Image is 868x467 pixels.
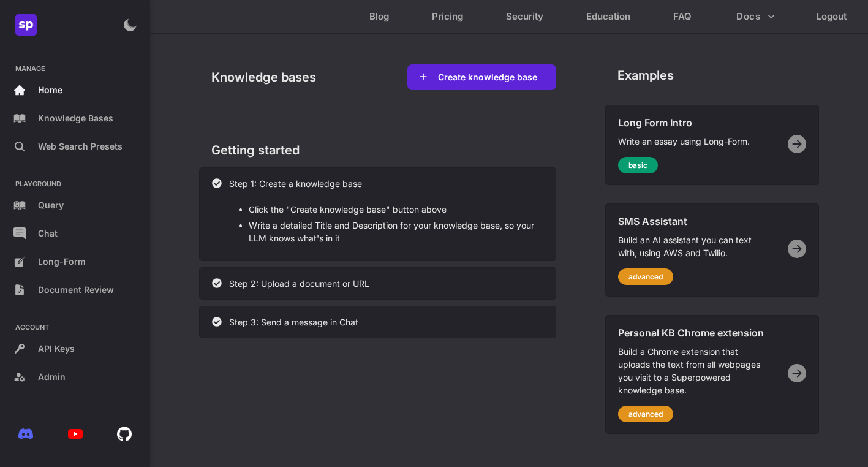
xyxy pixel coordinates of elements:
[38,228,58,238] p: Chat
[817,10,847,28] p: Logout
[38,343,75,354] p: API Keys
[432,10,463,28] p: Pricing
[38,256,86,267] span: Long-Form
[249,219,543,245] li: Write a detailed Title and Description for your knowledge base, so your LLM knows what's in it
[618,233,764,259] p: Build an AI assistant you can text with, using AWS and Twilio.
[586,10,630,28] p: Education
[18,428,33,439] img: bnu8aOQAAAABJRU5ErkJggg==
[731,5,780,28] button: more
[434,71,541,83] button: Create knowledge base
[618,135,764,148] p: Write an essay using Long-Form.
[15,14,37,36] img: z8lAhOqrsAAAAASUVORK5CYII=
[618,345,764,397] p: Build a Chrome extension that uploads the text from all webpages you visit to a Superpowered know...
[506,10,543,28] p: Security
[6,64,144,73] p: MANAGE
[605,64,686,86] p: Examples
[369,10,389,28] p: Blog
[6,180,144,188] p: PLAYGROUND
[628,409,663,419] p: advanced
[38,85,62,95] p: Home
[628,161,647,170] p: basic
[38,284,114,295] span: Document Review
[199,139,556,161] p: Getting started
[38,371,66,382] p: Admin
[117,427,132,441] img: 6MBzwQAAAABJRU5ErkJggg==
[38,141,123,151] p: Web Search Presets
[229,277,369,290] p: Step 2: Upload a document or URL
[6,323,144,332] p: ACCOUNT
[628,272,663,281] p: advanced
[229,177,362,190] p: Step 1: Create a knowledge base
[618,215,764,227] p: SMS Assistant
[229,316,358,328] p: Step 3: Send a message in Chat
[673,10,692,28] p: FAQ
[618,116,764,129] p: Long Form Intro
[249,203,543,216] li: Click the "Create knowledge base" button above
[68,429,83,439] img: N39bNTixw8P4fi+M93mRMZHgAAAAASUVORK5CYII=
[618,327,764,339] p: Personal KB Chrome extension
[38,200,64,210] p: Query
[199,66,328,88] p: Knowledge bases
[38,113,113,123] p: Knowledge Bases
